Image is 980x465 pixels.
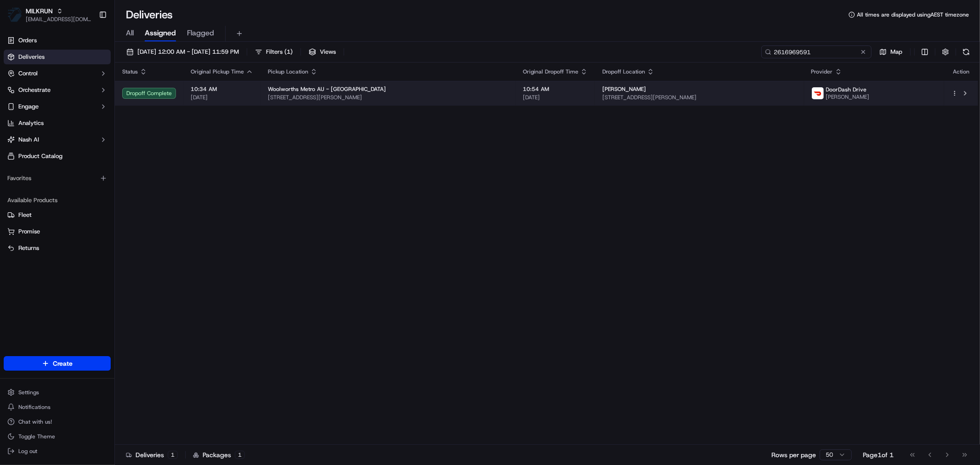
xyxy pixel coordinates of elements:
div: Packages [193,450,245,459]
button: Promise [4,224,111,239]
button: Map [875,45,906,58]
span: Provider [811,68,833,75]
span: Deliveries [18,53,45,61]
span: 10:34 AM [191,85,253,93]
button: Create [4,356,111,371]
span: Fleet [18,211,32,219]
span: Engage [18,102,39,111]
span: Filters [266,48,293,56]
span: DoorDash Drive [826,86,867,93]
span: Assigned [145,28,176,39]
button: Log out [4,445,111,458]
a: Fleet [7,211,107,219]
span: Original Dropoff Time [523,68,578,75]
a: Product Catalog [4,149,111,164]
button: Settings [4,386,111,399]
div: 1 [168,451,178,459]
a: Orders [4,33,111,48]
div: Available Products [4,193,111,208]
input: Type to search [761,45,872,58]
span: Orchestrate [18,86,51,94]
button: Control [4,66,111,81]
div: Favorites [4,171,111,186]
span: Settings [18,389,39,396]
button: Chat with us! [4,415,111,428]
span: Orders [18,36,37,45]
span: [DATE] 12:00 AM - [DATE] 11:59 PM [137,48,239,56]
button: Fleet [4,208,111,222]
span: Product Catalog [18,152,62,160]
a: Deliveries [4,50,111,64]
button: MILKRUNMILKRUN[EMAIL_ADDRESS][DOMAIN_NAME] [4,4,95,26]
div: Deliveries [126,450,178,459]
span: All times are displayed using AEST timezone [857,11,969,18]
span: Pickup Location [268,68,308,75]
button: Orchestrate [4,83,111,97]
img: MILKRUN [7,7,22,22]
button: Nash AI [4,132,111,147]
button: [DATE] 12:00 AM - [DATE] 11:59 PM [122,45,243,58]
span: Notifications [18,403,51,411]
span: Map [890,48,902,56]
div: Page 1 of 1 [863,450,894,459]
p: Rows per page [771,450,816,459]
button: [EMAIL_ADDRESS][DOMAIN_NAME] [26,16,91,23]
span: [PERSON_NAME] [826,93,870,101]
button: Notifications [4,401,111,414]
div: 1 [235,451,245,459]
span: [DATE] [191,94,253,101]
span: Flagged [187,28,214,39]
h1: Deliveries [126,7,173,22]
button: Returns [4,241,111,255]
span: Nash AI [18,136,39,144]
span: Dropoff Location [602,68,645,75]
span: Control [18,69,38,78]
span: [PERSON_NAME] [602,85,646,93]
span: Create [53,359,73,368]
span: Woolworths Metro AU - [GEOGRAPHIC_DATA] [268,85,386,93]
span: [STREET_ADDRESS][PERSON_NAME] [268,94,508,101]
span: Promise [18,227,40,236]
span: ( 1 ) [284,48,293,56]
span: Original Pickup Time [191,68,244,75]
span: [STREET_ADDRESS][PERSON_NAME] [602,94,797,101]
button: Engage [4,99,111,114]
button: Views [305,45,340,58]
span: Views [320,48,336,56]
span: Analytics [18,119,44,127]
a: Promise [7,227,107,236]
span: Toggle Theme [18,433,55,440]
a: Analytics [4,116,111,130]
button: MILKRUN [26,6,53,16]
button: Filters(1) [251,45,297,58]
span: Chat with us! [18,418,52,425]
button: Refresh [960,45,973,58]
span: Log out [18,448,37,455]
span: Status [122,68,138,75]
button: Toggle Theme [4,430,111,443]
span: 10:54 AM [523,85,588,93]
div: Action [952,68,971,75]
span: All [126,28,134,39]
span: [DATE] [523,94,588,101]
span: Returns [18,244,39,252]
a: Returns [7,244,107,252]
img: doordash_logo_v2.png [812,87,824,99]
